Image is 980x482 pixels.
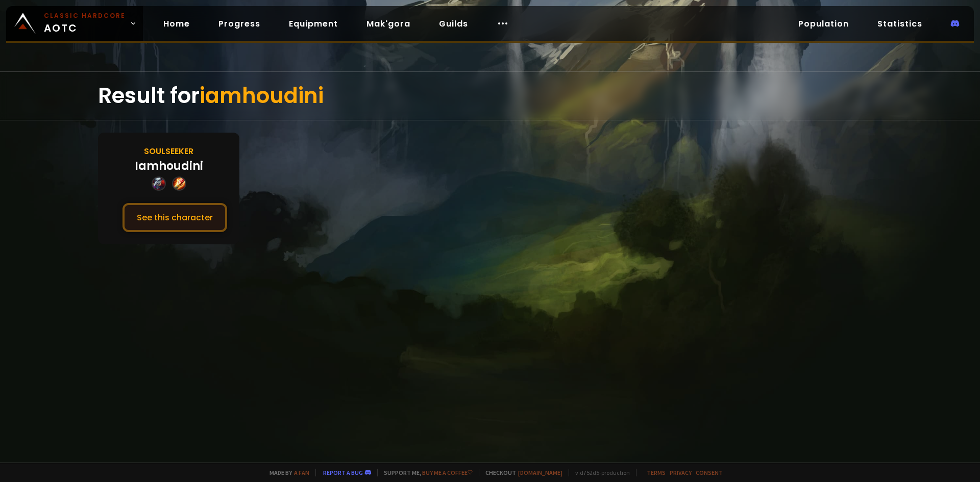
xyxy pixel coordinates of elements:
a: Mak'gora [358,13,419,34]
div: Soulseeker [144,145,193,158]
a: Progress [210,13,268,34]
a: [DOMAIN_NAME] [518,469,562,476]
span: iamhoudini [200,81,324,111]
span: Checkout [479,469,562,476]
span: Made by [263,469,309,476]
span: v. d752d5 - production [569,469,630,476]
a: Terms [647,469,666,476]
a: Report a bug [323,469,363,476]
div: Iamhoudini [135,158,203,174]
span: AOTC [44,11,126,36]
small: Classic Hardcore [44,11,126,20]
a: Privacy [670,469,692,476]
a: Equipment [281,13,346,34]
span: Support me, [377,469,473,476]
a: Classic HardcoreAOTC [6,6,143,41]
button: See this character [122,203,227,232]
a: Buy me a coffee [422,469,473,476]
a: Guilds [431,13,476,34]
a: Statistics [869,13,930,34]
div: Result for [98,72,882,120]
a: Consent [696,469,723,476]
a: Home [155,13,198,34]
a: a fan [294,469,309,476]
a: Population [790,13,857,34]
